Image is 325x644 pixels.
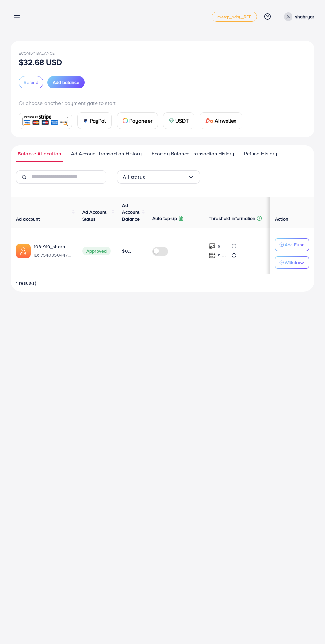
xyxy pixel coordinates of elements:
[21,114,70,128] img: card
[53,79,79,86] span: Add balance
[19,113,72,129] a: card
[175,117,189,125] span: USDT
[215,117,236,125] span: Airwallex
[19,99,306,107] p: Or choose another payment gate to start
[77,112,112,129] a: cardPayPal
[244,150,277,157] span: Refund History
[129,117,152,125] span: Payoneer
[122,248,132,254] span: $0.3
[285,259,304,266] p: Withdraw
[200,112,242,129] a: cardAirwallex
[169,118,174,123] img: card
[90,117,106,125] span: PayPal
[275,256,309,269] button: Withdraw
[34,252,72,258] span: ID: 7540350447681863698
[16,280,36,286] span: 1 result(s)
[34,243,72,250] a: 1031919_sharry mughal_1755624852344
[275,216,288,222] span: Action
[24,79,38,86] span: Refund
[212,12,257,22] a: metap_oday_REF
[281,12,314,21] a: shahryar
[16,216,40,222] span: Ad account
[295,13,314,21] p: shahryar
[83,118,88,123] img: card
[117,170,200,184] div: Search for option
[117,112,158,129] a: cardPayoneer
[18,150,61,157] span: Balance Allocation
[123,172,145,182] span: All status
[205,118,213,123] img: card
[122,202,140,222] span: Ad Account Balance
[19,50,55,56] span: Ecomdy Balance
[209,214,255,222] p: Threshold information
[19,58,62,66] p: $32.68 USD
[82,247,111,255] span: Approved
[82,209,107,222] span: Ad Account Status
[285,241,305,249] p: Add Fund
[19,76,43,88] button: Refund
[152,150,234,157] span: Ecomdy Balance Transaction History
[16,244,31,258] img: ic-ads-acc.e4c84228.svg
[209,252,216,259] img: top-up amount
[123,118,128,123] img: card
[34,243,72,259] div: <span class='underline'>1031919_sharry mughal_1755624852344</span></br>7540350447681863698
[163,112,195,129] a: cardUSDT
[275,238,309,251] button: Add Fund
[218,242,226,250] p: $ ---
[152,214,177,222] p: Auto top-up
[145,172,188,182] input: Search for option
[71,150,142,157] span: Ad Account Transaction History
[218,252,226,260] p: $ ---
[47,76,85,88] button: Add balance
[217,15,251,19] span: metap_oday_REF
[209,243,216,250] img: top-up amount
